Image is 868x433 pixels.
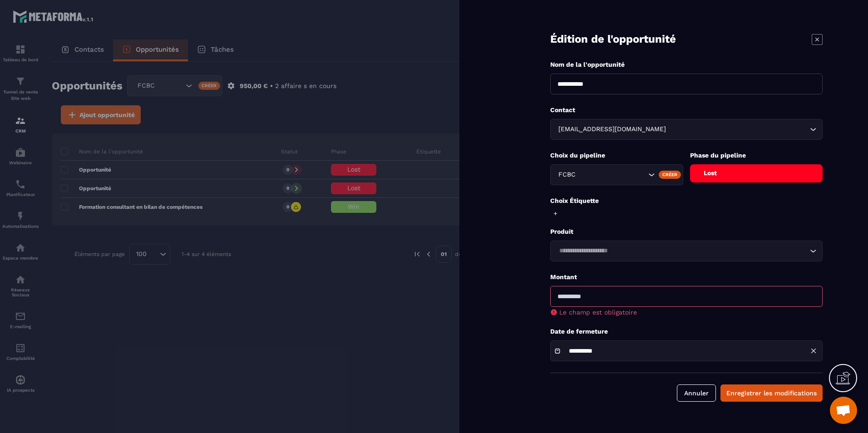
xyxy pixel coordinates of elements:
[556,246,808,256] input: Search for option
[677,384,716,402] button: Annuler
[559,309,637,316] span: Le champ est obligatoire
[659,171,681,179] div: Créer
[550,60,823,69] p: Nom de la l'opportunité
[556,170,588,180] span: FCBC
[830,397,857,424] a: Ouvrir le chat
[550,273,823,281] p: Montant
[550,327,823,336] p: Date de fermeture
[550,241,823,261] div: Search for option
[690,151,823,160] p: Phase du pipeline
[550,106,823,114] p: Contact
[588,170,646,180] input: Search for option
[556,124,668,134] span: [EMAIL_ADDRESS][DOMAIN_NAME]
[550,151,683,160] p: Choix du pipeline
[550,164,683,185] div: Search for option
[550,227,823,236] p: Produit
[550,197,823,205] p: Choix Étiquette
[550,32,676,47] p: Édition de l'opportunité
[668,124,808,134] input: Search for option
[550,119,823,140] div: Search for option
[720,384,823,402] button: Enregistrer les modifications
